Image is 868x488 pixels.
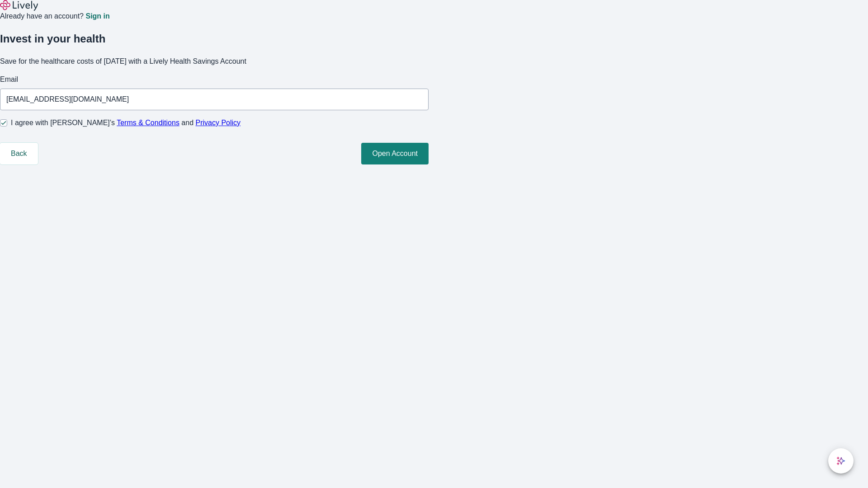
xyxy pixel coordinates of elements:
a: Terms & Conditions [117,119,179,127]
a: Sign in [85,13,109,20]
button: Open Account [361,143,429,164]
svg: Lively AI Assistant [836,456,845,465]
a: Privacy Policy [196,119,241,127]
span: I agree with [PERSON_NAME]’s and [11,117,241,128]
button: chat [828,448,854,474]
